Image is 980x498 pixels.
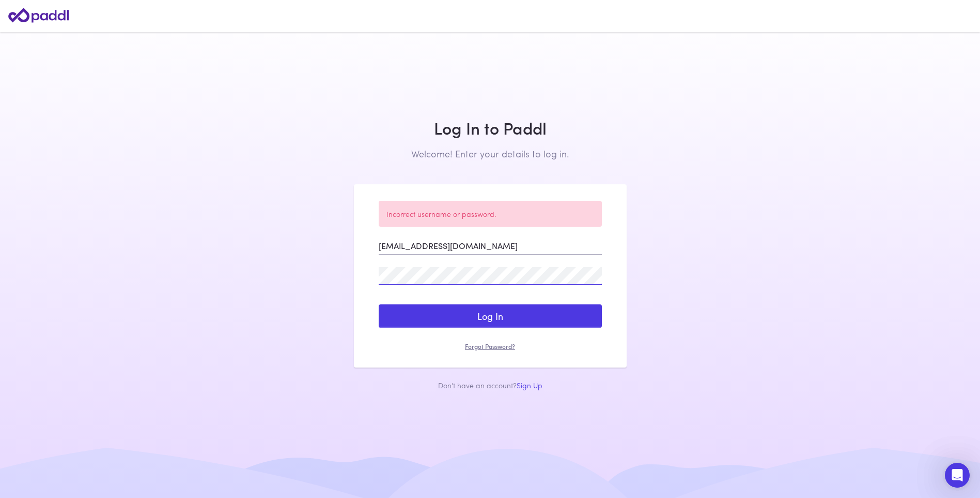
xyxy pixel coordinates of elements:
div: Don't have an account? [354,380,627,390]
iframe: Intercom live chat [945,463,970,488]
input: Enter your Email [379,237,602,255]
button: Log In [379,304,602,328]
div: Incorrect username or password. [379,201,602,227]
a: Forgot Password? [379,342,602,351]
h2: Welcome! Enter your details to log in. [354,148,627,159]
h1: Log In to Paddl [354,118,627,138]
a: Sign Up [517,380,542,390]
